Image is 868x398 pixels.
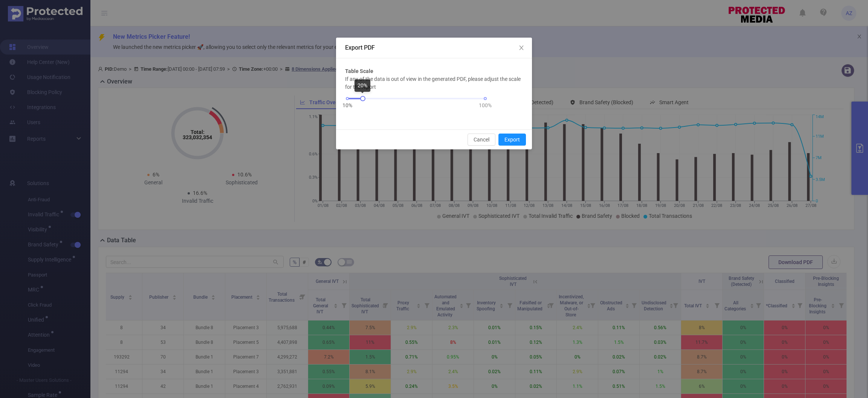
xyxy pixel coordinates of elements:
[518,45,524,51] i: icon: close
[479,102,492,109] span: 100%
[345,44,523,52] div: Export PDF
[342,102,352,109] span: 10%
[468,134,495,146] button: Cancel
[511,38,532,59] button: Close
[355,79,370,92] div: 20%
[498,134,526,146] button: Export
[345,67,373,75] b: Table Scale
[345,75,523,91] p: If any of the data is out of view in the generated PDF, please adjust the scale for the report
